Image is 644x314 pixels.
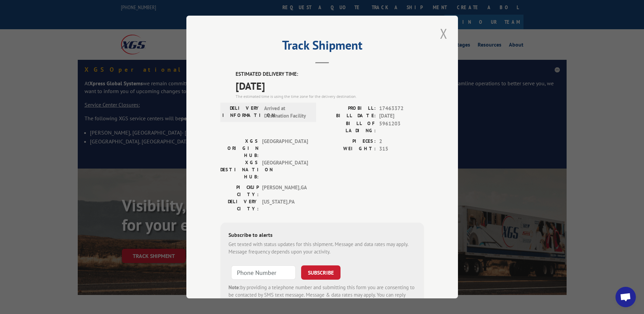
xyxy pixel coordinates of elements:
[236,78,424,93] span: [DATE]
[262,159,308,180] span: [GEOGRAPHIC_DATA]
[322,145,376,153] label: WEIGHT:
[220,138,259,159] label: XGS ORIGIN HUB:
[322,120,376,134] label: BILL OF LADING:
[615,287,636,307] a: Open chat
[220,198,259,212] label: DELIVERY CITY:
[379,138,424,145] span: 2
[262,184,308,198] span: [PERSON_NAME] , GA
[301,265,341,280] button: SUBSCRIBE
[262,138,308,159] span: [GEOGRAPHIC_DATA]
[236,93,424,100] div: The estimated time is using the time zone for the delivery destination.
[322,105,376,112] label: PROBILL:
[222,105,261,120] label: DELIVERY INFORMATION:
[220,184,259,198] label: PICKUP CITY:
[220,40,424,53] h2: Track Shipment
[322,138,376,145] label: PIECES:
[322,112,376,120] label: BILL DATE:
[379,112,424,120] span: [DATE]
[231,265,296,280] input: Phone Number
[228,284,240,291] strong: Note:
[220,159,259,180] label: XGS DESTINATION HUB:
[264,105,310,120] span: Arrived at Destination Facility
[379,120,424,134] span: 5961203
[262,198,308,212] span: [US_STATE] , PA
[379,105,424,112] span: 17463372
[228,284,416,307] div: by providing a telephone number and submitting this form you are consenting to be contacted by SM...
[228,241,416,256] div: Get texted with status updates for this shipment. Message and data rates may apply. Message frequ...
[379,145,424,153] span: 315
[236,70,424,78] label: ESTIMATED DELIVERY TIME:
[228,231,416,241] div: Subscribe to alerts
[438,24,449,43] button: Close modal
